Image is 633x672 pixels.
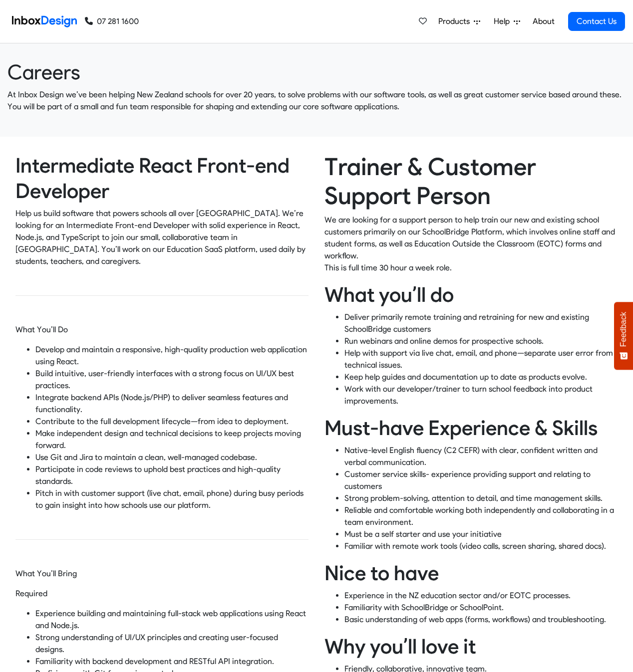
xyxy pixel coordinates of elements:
p: Familiarity with SchoolBridge or SchoolPoint. [344,602,618,614]
p: What You’ll Bring [15,568,309,580]
span: Feedback [619,312,628,347]
p: Customer service skills- experience providing support and relating to customers [344,468,618,492]
p: Pitch in with customer support (live chat, email, phone) during busy periods to gain insight into... [35,487,309,511]
span: Help [494,15,514,27]
p: Familiar with remote work tools (video calls, screen sharing, shared docs). [344,540,618,552]
heading: Careers [7,59,626,85]
h2: Must-have Experience & Skills [324,415,618,441]
p: Deliver primarily remote training and retraining for new and existing SchoolBridge customers [344,311,618,335]
p: Reliable and comfortable working both independently and collaborating in a team environment. [344,504,618,528]
span: Products [438,15,474,27]
h1: Trainer & Customer Support Person [324,153,618,210]
p: At Inbox Design we’ve been helping New Zealand schools for over 20 years, to solve problems with ... [7,89,626,113]
p: Develop and maintain a responsive, high-quality production web application using React. [35,344,309,368]
a: Products [434,11,484,31]
p: Keep help guides and documentation up to date as products evolve. [344,371,618,383]
p: Work with our developer/trainer to turn school feedback into product improvements. [344,383,618,407]
p: Help us build software that powers schools all over [GEOGRAPHIC_DATA]. We’re looking for an Inter... [15,208,309,267]
a: 07 281 1600 [85,15,139,27]
p: Use Git and Jira to maintain a clean, well-managed codebase. [35,451,309,463]
p: Build intuitive, user-friendly interfaces with a strong focus on UI/UX best practices. [35,368,309,392]
a: About [530,11,557,31]
p: Make independent design and technical decisions to keep projects moving forward. [35,428,309,451]
h2: Intermediate React Front-end Developer [15,153,309,204]
p: Experience in the NZ education sector and/or EOTC processes. [344,590,618,602]
p: Must be a self starter and use your initiative [344,528,618,540]
p: Run webinars and online demos for prospective schools. [344,335,618,347]
h2: Nice to have [324,560,618,586]
h2: Why you’ll love it [324,634,618,659]
p: Experience building and maintaining full-stack web applications using React and Node.js. [35,608,309,632]
p: Required [15,588,309,600]
p: Contribute to the full development lifecycle—from idea to deployment. [35,416,309,428]
p: Native-level English fluency (C2 CEFR) with clear, confident written and verbal communication. [344,445,618,468]
p: We are looking for a support person to help train our new and existing school customers primarily... [324,214,618,274]
button: Feedback - Show survey [614,302,633,370]
p: What You’ll Do [15,324,309,336]
p: Familiarity with backend development and RESTful API integration. [35,656,309,668]
p: Help with support via live chat, email, and phone—separate user error from technical issues. [344,347,618,371]
p: Participate in code reviews to uphold best practices and high-quality standards. [35,463,309,487]
a: Help [490,11,524,31]
p: Strong problem-solving, attention to detail, and time management skills. [344,492,618,504]
a: Contact Us [568,12,625,31]
p: Strong understanding of UI/UX principles and creating user-focused designs. [35,632,309,656]
p: Basic understanding of web apps (forms, workflows) and troubleshooting. [344,614,618,626]
h2: What you’ll do [324,282,618,307]
p: Integrate backend APIs (Node.js/PHP) to deliver seamless features and functionality. [35,392,309,416]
